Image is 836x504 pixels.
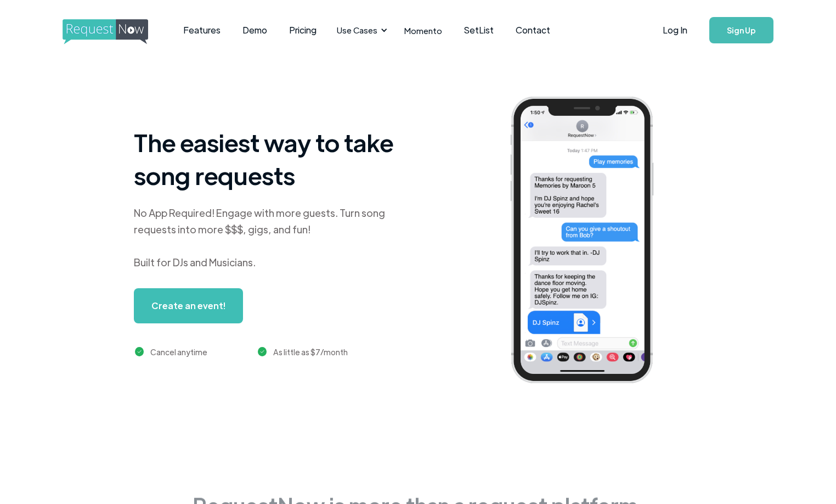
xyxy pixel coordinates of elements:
div: Cancel anytime [150,345,207,359]
a: Features [172,13,231,47]
img: iphone screenshot [498,89,683,395]
a: SetList [453,13,505,47]
a: Log In [652,11,698,49]
a: Contact [505,13,561,47]
a: Momento [393,14,453,47]
a: Create an event! [134,288,243,323]
div: Use Cases [330,13,391,47]
a: Pricing [278,13,327,47]
img: green checkmark [258,347,267,356]
a: Sign Up [709,17,773,43]
div: No App Required! Engage with more guests. Turn song requests into more $$$, gigs, and fun! Built ... [134,205,408,271]
img: requestnow logo [63,19,168,44]
div: Use Cases [337,24,377,36]
div: As little as $7/month [273,345,348,359]
h1: The easiest way to take song requests [134,126,408,192]
a: Demo [231,13,278,47]
img: green checkmark [135,347,144,356]
a: home [63,19,145,41]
